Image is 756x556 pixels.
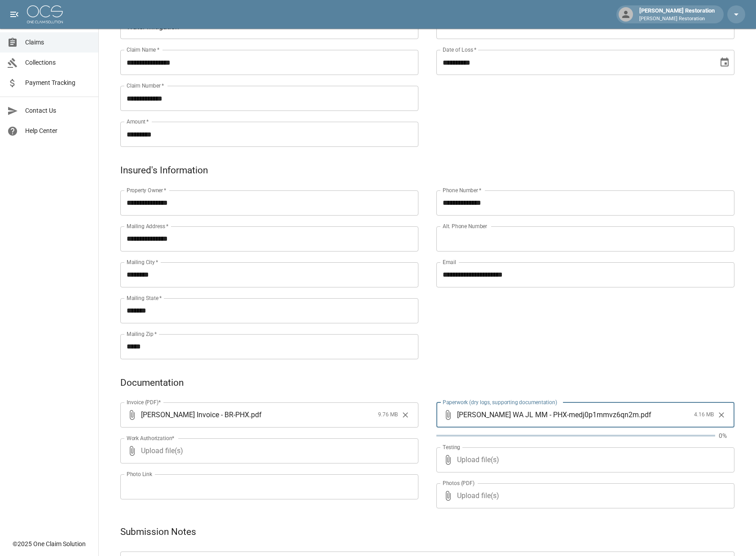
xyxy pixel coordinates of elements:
[141,438,394,463] span: Upload file(s)
[27,5,63,23] img: ocs-logo-white-transparent.png
[127,398,161,406] label: Invoice (PDF)*
[443,443,460,451] label: Testing
[378,410,398,419] span: 9.76 MB
[639,410,651,420] span: . pdf
[127,294,162,302] label: Mailing State
[141,410,249,420] span: [PERSON_NAME] Invoice - BR-PHX
[127,434,175,442] label: Work Authorization*
[127,186,167,194] label: Property Owner
[13,539,86,548] div: © 2025 One Claim Solution
[25,38,91,47] span: Claims
[443,46,476,53] label: Date of Loss
[25,78,91,88] span: Payment Tracking
[715,408,728,422] button: Clear
[5,5,23,23] button: open drawer
[127,118,149,125] label: Amount
[25,58,91,67] span: Collections
[127,46,159,53] label: Claim Name
[457,447,710,472] span: Upload file(s)
[719,431,734,440] p: 0%
[443,398,557,406] label: Paperwork (dry logs, supporting documentation)
[443,479,475,487] label: Photos (PDF)
[127,258,158,266] label: Mailing City
[443,258,456,266] label: Email
[443,186,481,194] label: Phone Number
[457,410,639,420] span: [PERSON_NAME] WA JL MM - PHX-medj0p1mmvz6qn2m
[399,408,412,422] button: Clear
[716,53,734,71] button: Choose date, selected date is Aug 9, 2025
[457,483,710,508] span: Upload file(s)
[443,222,487,230] label: Alt. Phone Number
[25,106,91,115] span: Contact Us
[639,15,715,23] p: [PERSON_NAME] Restoration
[636,6,718,22] div: [PERSON_NAME] Restoration
[127,470,152,478] label: Photo Link
[249,410,262,420] span: . pdf
[25,126,91,136] span: Help Center
[694,410,714,419] span: 4.16 MB
[127,82,164,89] label: Claim Number
[127,330,157,338] label: Mailing Zip
[127,222,168,230] label: Mailing Address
